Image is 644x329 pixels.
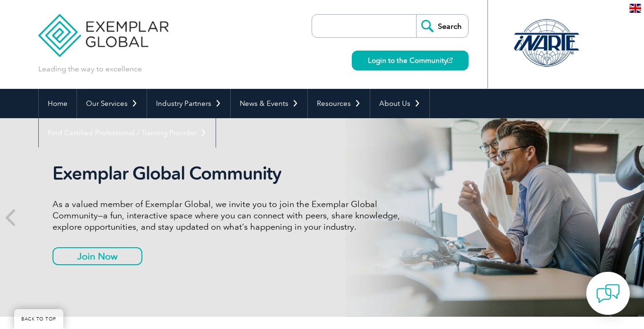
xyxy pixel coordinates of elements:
p: As a valued member of Exemplar Global, we invite you to join the Exemplar Global Community—a fun,... [52,199,407,233]
a: News & Events [231,89,307,118]
a: Login to the Community [352,51,469,70]
input: Search [416,15,468,37]
img: contact-chat.png [596,282,620,305]
p: Leading the way to excellence [38,64,142,74]
a: Join Now [52,247,142,265]
a: Find Certified Professional / Training Provider [39,118,216,147]
a: About Us [370,89,429,118]
a: Our Services [77,89,147,118]
a: Resources [308,89,370,118]
a: Home [39,89,77,118]
img: open_square.png [447,58,453,63]
img: en [629,4,641,13]
a: Industry Partners [147,89,230,118]
a: BACK TO TOP [14,309,63,329]
h2: Exemplar Global Community [52,163,407,184]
